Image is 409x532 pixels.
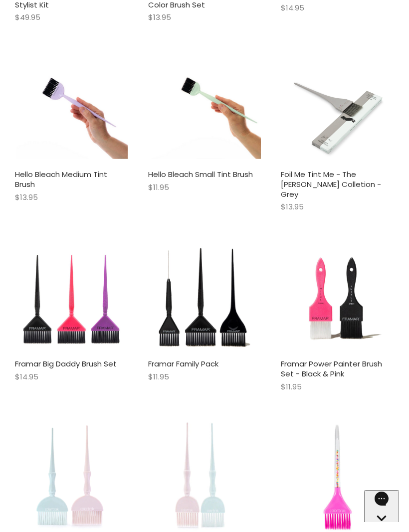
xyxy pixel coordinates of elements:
a: Hello Bleach Small Tint Brush [148,52,261,165]
span: $13.95 [148,12,171,22]
img: Framar Family Pack [148,241,261,355]
a: Hello Bleach Medium Tint Brush [15,52,128,165]
span: $11.95 [148,371,169,382]
img: Framar Big Daddy Brush Set [15,241,128,355]
img: Hello Bleach Medium Tint Brush [15,57,128,160]
span: $14.95 [15,371,38,382]
img: Framar Power Painter Brush Set - Black & Pink [281,241,394,355]
span: $13.95 [15,192,38,202]
span: $11.95 [148,182,169,192]
span: $49.95 [15,12,40,22]
img: Foil Me Tint Me - The Knobel Colletion - Grey [281,52,394,165]
a: Hello Bleach Medium Tint Brush [15,169,107,189]
a: Framar Power Painter Brush Set - Black & Pink [281,358,382,379]
span: $14.95 [281,2,304,13]
iframe: Gorgias live chat messenger [364,490,399,522]
a: Framar Big Daddy Brush Set [15,358,117,369]
span: $13.95 [281,201,304,212]
span: $11.95 [281,381,302,392]
img: Hello Bleach Small Tint Brush [148,57,261,160]
a: Framar Family Pack [148,358,218,369]
a: Foil Me Tint Me - The [PERSON_NAME] Colletion - Grey [281,169,381,199]
a: Hello Bleach Small Tint Brush [148,169,253,179]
